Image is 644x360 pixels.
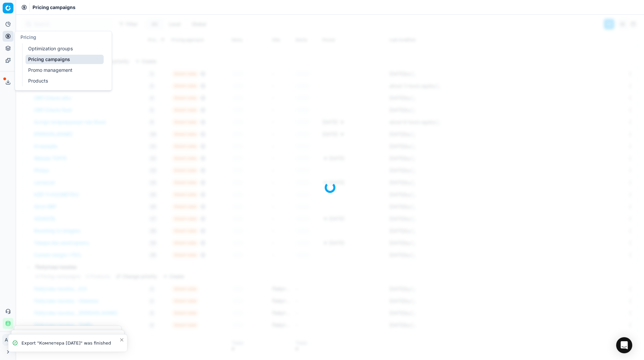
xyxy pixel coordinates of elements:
[3,335,13,345] button: АП
[21,340,119,347] div: Export "Компетера [DATE]" was finished
[616,337,632,353] div: Open Intercom Messenger
[3,335,13,345] span: АП
[25,55,104,64] a: Pricing campaigns
[25,44,104,53] a: Optimization groups
[20,34,36,40] span: Pricing
[33,4,75,11] nav: breadcrumb
[118,336,126,344] button: Close toast
[25,76,104,86] a: Products
[33,4,75,11] span: Pricing campaigns
[25,65,104,75] a: Promo management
